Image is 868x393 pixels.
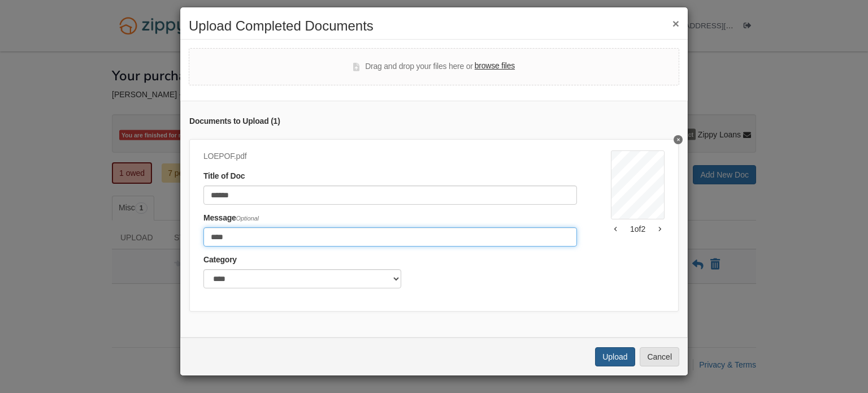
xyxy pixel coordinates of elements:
h2: Upload Completed Documents [189,19,679,33]
select: Category [203,269,401,288]
label: Category [203,254,237,266]
label: browse files [475,60,515,72]
label: Title of Doc [203,170,245,183]
button: × [672,18,679,29]
button: Cancel [640,347,679,366]
div: 1 of 2 [611,223,665,235]
div: Drag and drop your files here or [353,60,515,74]
label: Message [203,212,259,224]
input: Document Title [203,185,577,205]
div: LOEPOF.pdf [203,150,577,163]
span: Optional [236,215,259,222]
button: Upload [595,347,635,366]
button: Delete LOEPOF [674,135,683,144]
input: Include any comments on this document [203,227,577,247]
div: Documents to Upload ( 1 ) [189,115,679,128]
